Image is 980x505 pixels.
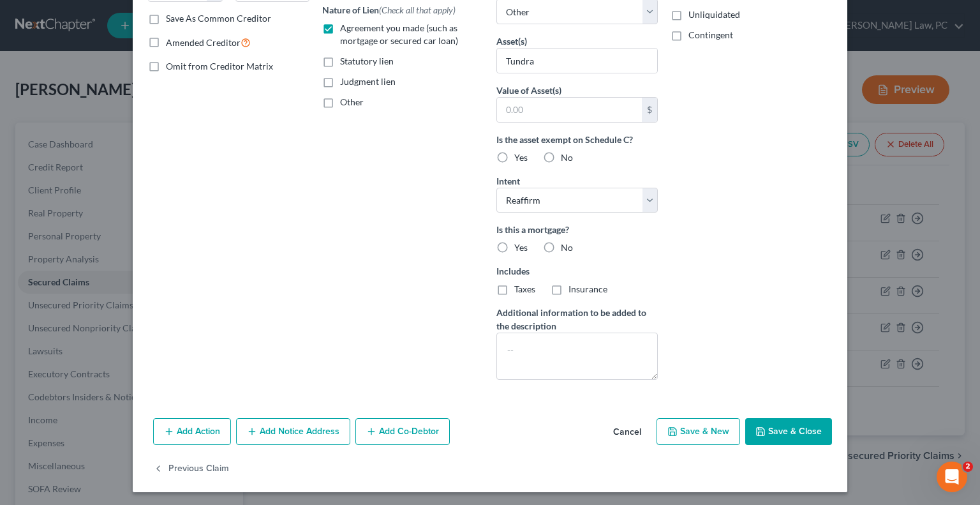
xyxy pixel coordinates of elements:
span: Unliquidated [688,9,740,20]
button: Save & New [657,418,740,445]
span: Statutory lien [340,56,394,66]
div: $ [642,98,657,122]
label: Value of Asset(s) [496,84,561,97]
label: Includes [496,264,658,278]
span: Contingent [688,29,733,40]
button: Cancel [603,419,651,445]
button: Add Notice Address [236,418,350,445]
input: Specify... [497,49,657,73]
span: Yes [514,242,528,253]
input: 0.00 [497,98,642,122]
button: Add Co-Debtor [355,418,450,445]
label: Is this a mortgage? [496,223,658,236]
span: Amended Creditor [166,37,241,48]
span: (Check all that apply) [379,4,456,15]
span: Judgment lien [340,76,396,87]
label: Additional information to be added to the description [496,306,658,333]
span: Other [340,96,364,107]
span: Agreement you made (such as mortgage or secured car loan) [340,22,458,46]
span: 2 [963,462,973,472]
span: Taxes [514,283,535,294]
button: Previous Claim [153,455,229,482]
label: Asset(s) [496,34,527,48]
button: Save & Close [745,418,832,445]
span: No [561,242,573,253]
span: Omit from Creditor Matrix [166,61,273,72]
label: Nature of Lien [322,3,456,17]
label: Is the asset exempt on Schedule C? [496,133,658,146]
label: Intent [496,174,520,188]
iframe: Intercom live chat [937,462,967,492]
button: Add Action [153,418,231,445]
span: No [561,152,573,163]
span: Insurance [568,283,607,294]
label: Save As Common Creditor [166,12,271,25]
span: Yes [514,152,528,163]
